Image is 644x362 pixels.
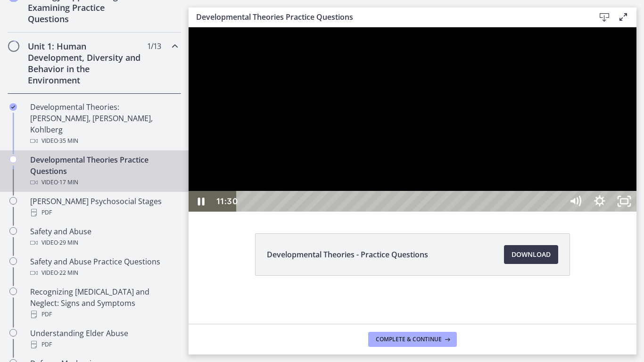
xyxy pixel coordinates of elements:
h2: Unit 1: Human Development, Diversity and Behavior in the Environment [28,41,143,86]
div: Developmental Theories: [PERSON_NAME], [PERSON_NAME], Kohlberg [30,101,177,147]
span: · 35 min [58,135,78,147]
div: Developmental Theories Practice Questions [30,154,177,188]
div: Recognizing [MEDICAL_DATA] and Neglect: Signs and Symptoms [30,286,177,320]
button: Mute [374,164,399,184]
div: Video [30,267,177,279]
div: Video [30,135,177,147]
span: · 22 min [58,267,78,279]
button: Complete & continue [368,332,457,347]
h3: Developmental Theories Practice Questions [196,11,580,23]
a: Download [504,245,558,264]
div: PDF [30,339,177,350]
iframe: Video Lesson [189,27,636,212]
div: Safety and Abuse Practice Questions [30,256,177,279]
div: Safety and Abuse [30,226,177,248]
span: Developmental Theories - Practice Questions [267,249,428,260]
button: Show settings menu [399,164,423,184]
button: Unfullscreen [423,164,448,184]
i: Completed [9,103,17,111]
div: PDF [30,309,177,320]
span: 1 / 13 [147,41,161,52]
span: Download [512,249,551,260]
div: PDF [30,207,177,218]
div: Video [30,237,177,248]
div: Understanding Elder Abuse [30,328,177,350]
span: · 29 min [58,237,78,248]
span: Complete & continue [376,336,442,343]
div: [PERSON_NAME] Psychosocial Stages [30,196,177,218]
div: Video [30,177,177,188]
span: · 17 min [58,177,78,188]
